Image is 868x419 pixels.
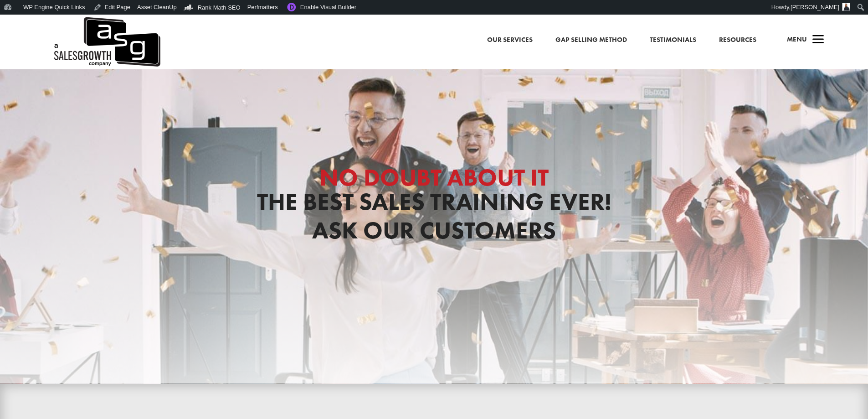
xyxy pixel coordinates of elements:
[165,218,703,247] h1: Ask Our Customers
[719,34,756,46] a: Resources
[487,34,533,46] a: Our Services
[165,166,703,218] h1: The Best Sales Training Ever!
[791,4,839,10] span: [PERSON_NAME]
[787,35,807,44] span: Menu
[52,15,160,69] img: ASG Co. Logo
[650,34,696,46] a: Testimonials
[319,162,549,193] span: No Doubt About It
[555,34,627,46] a: Gap Selling Method
[52,15,160,69] a: A Sales Growth Company Logo
[809,31,827,49] span: a
[198,4,241,11] span: Rank Math SEO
